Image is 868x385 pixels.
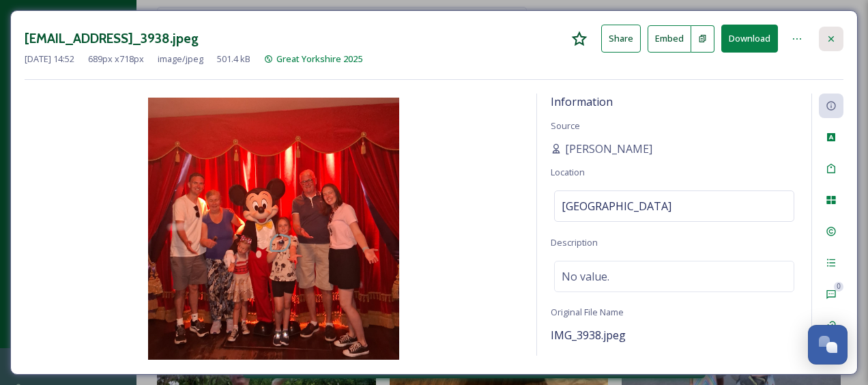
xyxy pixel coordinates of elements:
[88,53,144,66] span: 689 px x 718 px
[158,53,203,66] span: image/jpeg
[834,282,843,291] div: 0
[551,328,626,343] span: IMG_3938.jpeg
[562,198,671,214] span: [GEOGRAPHIC_DATA]
[217,53,250,66] span: 501.4 kB
[565,141,652,157] span: [PERSON_NAME]
[551,119,580,132] span: Source
[25,53,74,66] span: [DATE] 14:52
[721,25,778,53] button: Download
[25,98,523,360] img: trevtherevgant%40btinternet.com-IMG_3938.jpeg
[551,236,598,248] span: Description
[276,53,362,65] span: Great Yorkshire 2025
[551,306,624,318] span: Original File Name
[551,94,613,109] span: Information
[551,166,585,178] span: Location
[562,268,609,285] span: No value.
[25,29,199,48] h3: [EMAIL_ADDRESS]_3938.jpeg
[648,25,691,53] button: Embed
[601,25,641,53] button: Share
[808,325,848,365] button: Open Chat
